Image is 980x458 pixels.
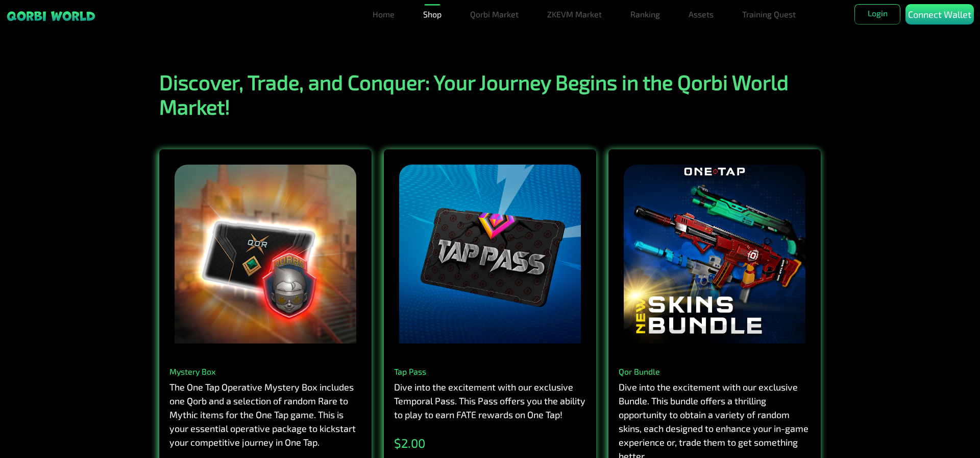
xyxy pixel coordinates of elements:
[169,380,361,449] p: The One Tap Operative Mystery Box includes one Qorb and a selection of random Rare to Mythic item...
[908,8,971,21] p: Connect Wallet
[6,10,96,22] img: sticky brand-logo
[394,367,586,376] h4: Tap Pass
[419,4,446,25] a: Shop
[394,380,586,422] p: Dive into the excitement with our exclusive Temporal Pass. This Pass offers you the ability to pl...
[394,434,586,449] div: $ 2 .00
[153,70,827,119] h1: Discover, Trade, and Conquer: Your Journey Begins in the Qorbi World Market!
[854,4,900,25] button: Login
[626,4,664,25] a: Ranking
[169,367,361,376] h4: Mystery Box
[543,4,606,25] a: ZKEVM Market
[369,4,399,25] a: Home
[684,4,718,25] a: Assets
[619,367,811,376] h4: Qor Bundle
[738,4,800,25] a: Training Quest
[466,4,523,25] a: Qorbi Market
